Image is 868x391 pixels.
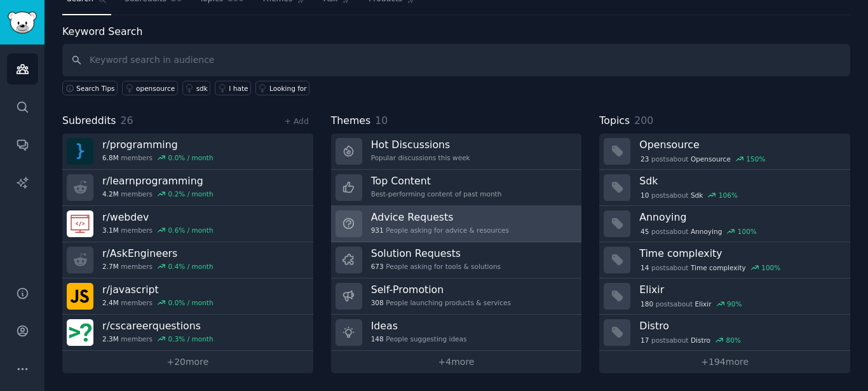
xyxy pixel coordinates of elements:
h3: Distro [639,319,841,333]
span: 2.3M [102,334,119,343]
a: +194more [599,351,850,373]
span: 200 [634,114,653,127]
div: 0.0 % / month [168,298,214,307]
a: r/learnprogramming4.2Mmembers0.2% / month [62,170,313,206]
div: Looking for [269,84,307,93]
button: Search Tips [62,81,118,95]
img: GummySearch logo [8,11,37,34]
div: members [102,298,214,307]
h3: Solution Requests [371,247,501,260]
span: 17 [641,336,649,345]
h3: r/ cscareerquestions [102,319,214,333]
h3: Advice Requests [371,210,509,224]
img: javascript [67,283,93,310]
img: programming [67,138,93,165]
input: Keyword search in audience [62,44,850,76]
span: Search Tips [76,84,115,93]
a: sdk [182,81,211,95]
span: Subreddits [62,113,116,129]
span: 10 [641,191,649,200]
span: Opensource [691,154,731,163]
a: I hate [215,81,251,95]
h3: Elixir [639,283,841,296]
a: Advice Requests931People asking for advice & resources [331,206,582,242]
span: Sdk [691,191,703,200]
span: Distro [691,336,710,345]
div: Best-performing content of past month [371,189,502,198]
div: members [102,334,214,343]
div: post s about [639,334,742,346]
div: 100 % [761,263,780,272]
span: Time complexity [691,263,746,272]
div: 0.6 % / month [168,226,214,235]
span: 26 [121,114,133,127]
div: 90 % [727,299,742,308]
span: 931 [371,226,384,235]
a: r/AskEngineers2.7Mmembers0.4% / month [62,242,313,278]
span: Annoying [691,227,722,236]
span: 180 [641,299,653,308]
a: Time complexity14postsaboutTime complexity100% [599,242,850,278]
span: 673 [371,262,384,271]
div: 0.4 % / month [168,262,214,271]
div: post s about [639,153,766,165]
a: Self-Promotion308People launching products & services [331,278,582,315]
img: webdev [67,210,93,237]
div: 106 % [719,191,738,200]
span: 6.8M [102,153,119,162]
span: 10 [375,114,388,127]
a: Sdk10postsaboutSdk106% [599,170,850,206]
div: post s about [639,226,757,237]
a: Elixir180postsaboutElixir90% [599,278,850,315]
a: Looking for [255,81,309,95]
span: 45 [641,227,649,236]
div: People asking for advice & resources [371,226,509,235]
a: Opensource23postsaboutOpensource150% [599,134,850,170]
h3: Top Content [371,174,502,188]
a: Distro17postsaboutDistro80% [599,315,850,351]
a: +4more [331,351,582,373]
span: 14 [641,263,649,272]
a: r/webdev3.1Mmembers0.6% / month [62,206,313,242]
span: 4.2M [102,189,119,198]
h3: Self-Promotion [371,283,511,296]
div: 0.0 % / month [168,153,214,162]
div: sdk [196,84,208,93]
h3: Ideas [371,319,467,333]
div: People launching products & services [371,298,511,307]
div: 100 % [738,227,757,236]
h3: r/ webdev [102,210,214,224]
div: members [102,226,214,235]
div: post s about [639,262,782,273]
div: post s about [639,298,743,310]
div: 0.3 % / month [168,334,214,343]
div: 0.2 % / month [168,189,214,198]
a: + Add [285,117,309,126]
h3: Hot Discussions [371,138,470,151]
h3: Sdk [639,174,841,188]
label: Keyword Search [62,25,142,38]
span: Themes [331,113,371,129]
div: Popular discussions this week [371,153,470,162]
a: opensource [122,81,178,95]
a: Ideas148People suggesting ideas [331,315,582,351]
div: members [102,189,214,198]
a: r/javascript2.4Mmembers0.0% / month [62,278,313,315]
div: People asking for tools & solutions [371,262,501,271]
h3: Opensource [639,138,841,151]
h3: Time complexity [639,247,841,260]
div: People suggesting ideas [371,334,467,343]
h3: Annoying [639,210,841,224]
h3: r/ AskEngineers [102,247,214,260]
a: Hot DiscussionsPopular discussions this week [331,134,582,170]
div: members [102,153,214,162]
h3: r/ javascript [102,283,214,296]
img: cscareerquestions [67,319,93,346]
h3: r/ programming [102,138,214,151]
span: Elixir [695,299,712,308]
div: 80 % [726,336,741,345]
div: post s about [639,189,738,201]
a: r/cscareerquestions2.3Mmembers0.3% / month [62,315,313,351]
span: 148 [371,334,384,343]
a: Annoying45postsaboutAnnoying100% [599,206,850,242]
